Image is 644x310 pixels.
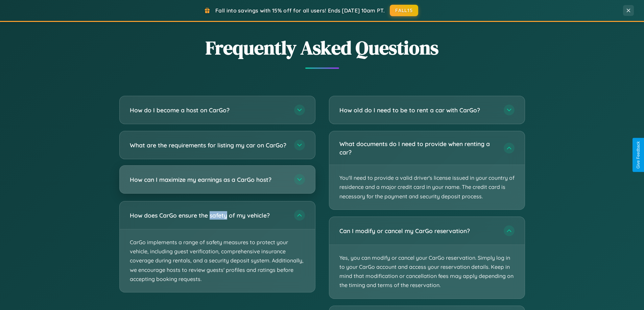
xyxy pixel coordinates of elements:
div: Give Feedback [636,141,641,169]
h3: What documents do I need to provide when renting a car? [339,140,497,156]
span: Fall into savings with 15% off for all users! Ends [DATE] 10am PT. [215,7,385,14]
h2: Frequently Asked Questions [119,35,525,61]
p: Yes, you can modify or cancel your CarGo reservation. Simply log in to your CarGo account and acc... [329,245,525,299]
h3: What are the requirements for listing my car on CarGo? [130,141,287,149]
h3: How do I become a host on CarGo? [130,106,287,114]
h3: How can I maximize my earnings as a CarGo host? [130,175,287,184]
p: CarGo implements a range of safety measures to protect your vehicle, including guest verification... [120,229,315,292]
h3: Can I modify or cancel my CarGo reservation? [339,227,497,235]
h3: How does CarGo ensure the safety of my vehicle? [130,211,287,220]
button: FALL15 [390,5,418,16]
h3: How old do I need to be to rent a car with CarGo? [339,106,497,114]
p: You'll need to provide a valid driver's license issued in your country of residence and a major c... [329,165,525,209]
